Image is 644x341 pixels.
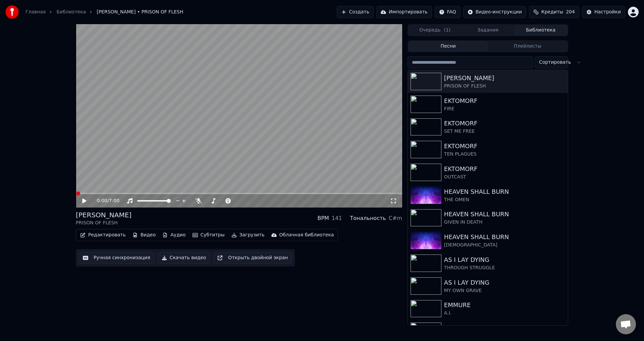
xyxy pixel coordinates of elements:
div: AS I LAY DYING [444,278,565,287]
img: youka [5,5,19,19]
span: 7:00 [109,197,119,204]
span: Кредиты [541,9,563,15]
div: EKTOMORF [444,119,565,128]
a: Открытый чат [616,314,636,334]
button: Скачать видео [157,252,211,264]
div: 141 [332,214,342,222]
div: FIRE [444,106,565,112]
button: Видео-инструкции [463,6,526,18]
button: Ручная синхронизация [78,252,155,264]
div: THE OMEN [444,196,565,203]
a: Библиотека [56,9,86,15]
button: Видео [130,230,159,240]
button: Создать [337,6,374,18]
div: A.I. [444,310,565,317]
button: Импортировать [376,6,432,18]
div: THROUGH STRUGGLE [444,265,565,271]
button: Задания [462,25,515,35]
div: BPM [317,214,329,222]
div: HEAVEN SHALL BURN [444,187,565,196]
div: GIVEN IN DEATH [444,219,565,226]
div: EMMURE [444,323,565,333]
button: Загрузить [229,230,267,240]
button: Песни [409,42,488,51]
div: C#m [389,214,402,222]
div: MY OWN GRAVE [444,287,565,294]
div: OUTCAST [444,174,565,180]
div: EKTOMORF [444,141,565,151]
span: [PERSON_NAME] • PRISON OF FLESH [97,9,183,15]
div: / [97,197,113,204]
span: Сортировать [539,59,571,66]
span: 0:00 [97,197,107,204]
div: [PERSON_NAME] [76,210,131,220]
div: EKTOMORF [444,96,565,106]
button: Аудио [160,230,188,240]
button: Кредиты204 [529,6,579,18]
div: TEN PLAGUES [444,151,565,158]
div: [PERSON_NAME] [444,73,565,83]
a: Главная [25,9,46,15]
span: 204 [566,9,575,15]
button: Плейлисты [488,42,567,51]
button: Редактировать [77,230,128,240]
span: ( 1 ) [444,27,450,34]
div: PRISON OF FLESH [76,220,131,226]
button: FAQ [435,6,461,18]
div: AS I LAY DYING [444,255,565,265]
div: [DEMOGRAPHIC_DATA] [444,242,565,248]
button: Библиотека [514,25,567,35]
div: HEAVEN SHALL BURN [444,232,565,242]
div: PRISON OF FLESH [444,83,565,90]
nav: breadcrumb [25,9,183,15]
div: Тональность [350,214,386,222]
button: Субтитры [190,230,227,240]
button: Открыть двойной экран [213,252,292,264]
div: Настройки [594,9,621,15]
div: EMMURE [444,300,565,310]
button: Очередь [409,25,462,35]
div: Облачная библиотека [279,232,334,238]
div: EKTOMORF [444,164,565,174]
div: SET ME FREE [444,128,565,135]
div: HEAVEN SHALL BURN [444,210,565,219]
button: Настройки [582,6,625,18]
